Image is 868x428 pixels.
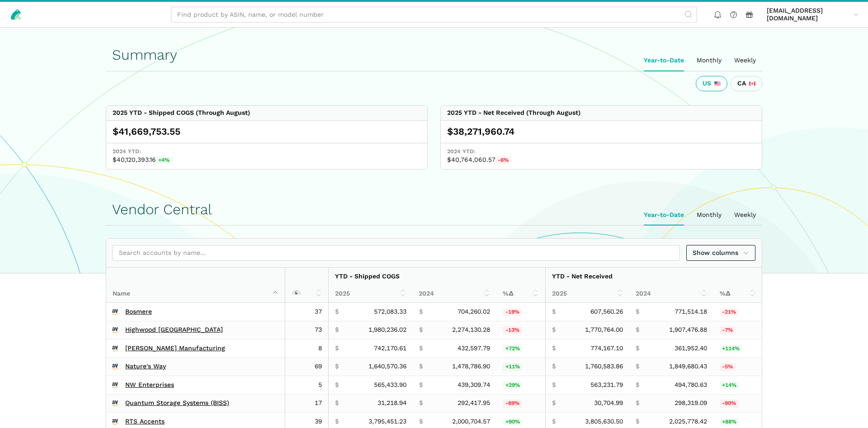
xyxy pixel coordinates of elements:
[636,381,639,389] span: $
[720,381,739,390] span: +14%
[503,400,522,408] span: -89%
[637,50,690,71] ui-tab: Year-to-Date
[503,326,522,334] span: -13%
[335,381,339,389] span: $
[713,376,762,395] td: 13.83%
[629,285,713,303] th: 2024: activate to sort column ascending
[285,376,329,395] td: 5
[447,156,755,165] span: $40,764,060.57
[636,326,639,334] span: $
[285,357,329,376] td: 69
[545,285,629,303] th: 2025: activate to sort column ascending
[669,362,707,371] span: 1,849,680.43
[285,339,329,358] td: 8
[713,303,762,321] td: -21.25%
[503,418,522,426] span: +90%
[552,273,613,280] strong: YTD - Net Received
[335,308,339,316] span: $
[458,381,490,389] span: 439,309.74
[552,344,556,353] span: $
[636,344,639,353] span: $
[503,308,522,316] span: -19%
[458,308,490,316] span: 704,260.02
[447,148,755,156] span: 2024 YTD:
[713,339,762,358] td: 113.89%
[496,285,545,303] th: %Δ: activate to sort column ascending
[720,363,736,371] span: -5%
[419,308,423,316] span: $
[590,381,623,389] span: 563,231.79
[552,381,556,389] span: $
[125,308,152,316] a: Bosmere
[113,125,421,138] div: $41,669,753.55
[720,326,736,334] span: -7%
[374,308,406,316] span: 572,083.33
[703,80,711,88] span: US
[720,400,739,408] span: -90%
[690,205,728,226] ui-tab: Monthly
[714,80,721,87] img: 226-united-states-3a775d967d35a21fe9d819e24afa6dfbf763e8f1ec2e2b5a04af89618ae55acb.svg
[503,345,522,353] span: +72%
[329,285,413,303] th: 2025: activate to sort column ascending
[335,362,339,371] span: $
[156,156,172,165] span: +4%
[675,344,707,353] span: 361,952.40
[590,308,623,316] span: 607,560.26
[713,357,762,376] td: -4.82%
[496,376,545,395] td: 28.71%
[496,394,545,413] td: -89.32%
[590,344,623,353] span: 774,167.10
[335,326,339,334] span: $
[675,308,707,316] span: 771,514.18
[125,344,225,353] a: [PERSON_NAME] Manufacturing
[452,326,490,334] span: 2,274,130.28
[636,418,639,426] span: $
[447,125,755,138] div: $38,271,960.74
[496,339,545,358] td: 71.56%
[720,345,742,353] span: +114%
[125,418,165,426] a: RTS Accents
[585,326,623,334] span: 1,770,764.00
[412,285,496,303] th: 2024: activate to sort column ascending
[377,399,406,407] span: 31,218.94
[737,80,746,88] span: CA
[636,308,639,316] span: $
[112,202,756,217] h1: Vendor Central
[720,308,739,316] span: -21%
[285,394,329,413] td: 17
[585,418,623,426] span: 3,805,630.50
[496,303,545,321] td: -18.77%
[125,362,166,371] a: Nature's Way
[171,7,697,23] input: Find product by ASIN, name, or model number
[503,363,522,371] span: +11%
[552,362,556,371] span: $
[675,399,707,407] span: 298,319.09
[374,344,406,353] span: 742,170.61
[728,50,762,71] ui-tab: Weekly
[720,418,739,426] span: +88%
[767,7,850,23] span: [EMAIL_ADDRESS][DOMAIN_NAME]
[335,344,339,353] span: $
[285,268,329,303] th: : activate to sort column ascending
[552,418,556,426] span: $
[419,381,423,389] span: $
[636,362,639,371] span: $
[764,5,862,24] a: [EMAIL_ADDRESS][DOMAIN_NAME]
[368,326,406,334] span: 1,980,236.02
[419,326,423,334] span: $
[285,321,329,339] td: 73
[636,399,639,407] span: $
[713,285,762,303] th: %Δ: activate to sort column ascending
[728,205,762,226] ui-tab: Weekly
[368,418,406,426] span: 3,795,451.23
[686,245,756,261] a: Show columns
[368,362,406,371] span: 1,640,570.36
[675,381,707,389] span: 494,780.63
[713,394,762,413] td: -89.71%
[335,399,339,407] span: $
[113,109,250,117] div: 2025 YTD - Shipped COGS (Through August)
[503,381,522,390] span: +29%
[452,362,490,371] span: 1,478,786.90
[585,362,623,371] span: 1,760,583.86
[113,156,421,165] span: $40,120,393.16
